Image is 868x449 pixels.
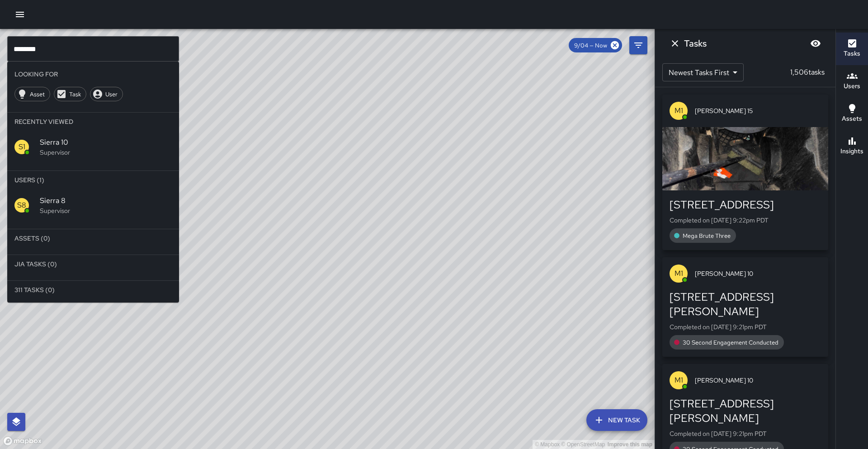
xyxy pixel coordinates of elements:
[7,229,179,247] li: Assets (0)
[19,142,25,152] p: S1
[670,397,821,425] div: [STREET_ADDRESS][PERSON_NAME]
[787,67,828,78] p: 1,506 tasks
[7,281,179,299] li: 311 Tasks (0)
[662,63,744,81] div: Newest Tasks First
[842,114,862,124] h6: Assets
[40,206,172,215] p: Supervisor
[629,36,647,54] button: Filters
[670,290,821,319] div: [STREET_ADDRESS][PERSON_NAME]
[670,216,821,225] p: Completed on [DATE] 9:22pm PDT
[675,105,683,116] p: M1
[836,33,868,65] button: Tasks
[675,268,683,279] p: M1
[670,322,821,331] p: Completed on [DATE] 9:21pm PDT
[695,376,821,385] span: [PERSON_NAME] 10
[7,65,179,83] li: Looking For
[836,65,868,98] button: Users
[17,200,26,211] p: S8
[675,375,683,386] p: M1
[677,339,784,346] span: 30 Second Engagement Conducted
[670,198,821,212] div: [STREET_ADDRESS]
[7,189,179,222] div: S8Sierra 8Supervisor
[836,98,868,130] button: Assets
[662,257,828,357] button: M1[PERSON_NAME] 10[STREET_ADDRESS][PERSON_NAME]Completed on [DATE] 9:21pm PDT30 Second Engagement...
[695,106,821,115] span: [PERSON_NAME] 15
[840,147,863,156] h6: Insights
[569,38,622,52] div: 9/04 — Now
[677,232,736,240] span: Mega Brute Three
[844,81,860,91] h6: Users
[807,34,825,52] button: Blur
[684,36,707,51] h6: Tasks
[666,34,684,52] button: Dismiss
[100,90,123,98] span: User
[7,255,179,273] li: Jia Tasks (0)
[40,195,172,206] span: Sierra 8
[54,87,86,101] div: Task
[40,137,172,148] span: Sierra 10
[40,148,172,157] p: Supervisor
[695,269,821,278] span: [PERSON_NAME] 10
[7,171,179,189] li: Users (1)
[25,90,50,98] span: Asset
[586,409,647,431] button: New Task
[569,42,613,49] span: 9/04 — Now
[836,130,868,163] button: Insights
[14,87,50,101] div: Asset
[64,90,86,98] span: Task
[7,113,179,131] li: Recently Viewed
[670,429,821,438] p: Completed on [DATE] 9:21pm PDT
[844,49,860,59] h6: Tasks
[7,131,179,163] div: S1Sierra 10Supervisor
[90,87,123,101] div: User
[662,95,828,250] button: M1[PERSON_NAME] 15[STREET_ADDRESS]Completed on [DATE] 9:22pm PDTMega Brute Three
